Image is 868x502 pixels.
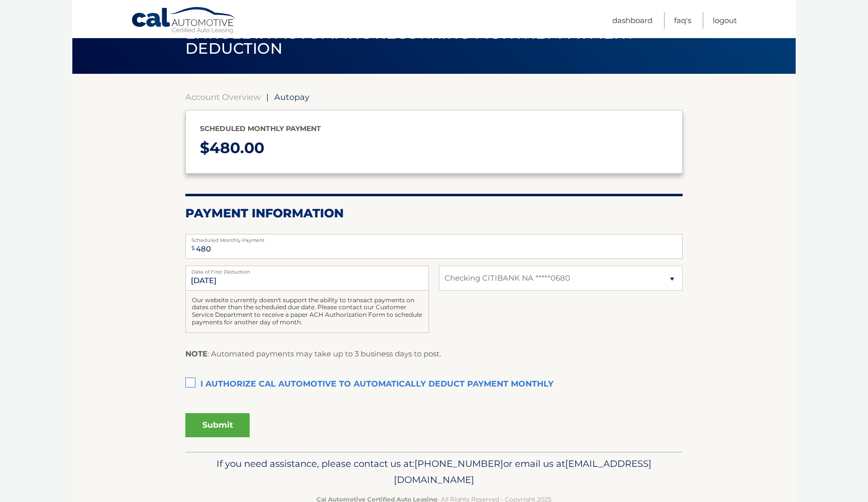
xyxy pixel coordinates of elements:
[274,92,309,102] span: Autopay
[192,456,676,488] p: If you need assistance, please contact us at: or email us at
[185,266,429,274] label: Date of First Deduction
[185,92,261,102] a: Account Overview
[185,374,683,395] label: I authorize cal automotive to automatically deduct payment monthly
[266,92,269,102] span: |
[185,266,429,291] input: Payment Date
[185,234,683,242] label: Scheduled Monthly Payment
[612,12,653,29] a: Dashboard
[185,24,635,58] span: Enroll in automatic recurring monthly payment deduction
[414,458,503,469] span: [PHONE_NUMBER]
[185,349,207,358] strong: NOTE
[713,12,737,29] a: Logout
[185,347,441,360] p: : Automated payments may take up to 3 business days to post.
[185,234,683,259] input: Payment Amount
[185,206,683,221] h2: Payment Information
[200,135,668,162] p: $
[185,413,250,437] button: Submit
[188,237,198,260] span: $
[131,7,237,36] a: Cal Automotive
[209,139,264,157] span: 480.00
[185,291,429,333] div: Our website currently doesn't support the ability to transact payments on dates other than the sc...
[674,12,691,29] a: FAQ's
[200,122,668,135] p: Scheduled monthly payment
[394,458,652,485] span: [EMAIL_ADDRESS][DOMAIN_NAME]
